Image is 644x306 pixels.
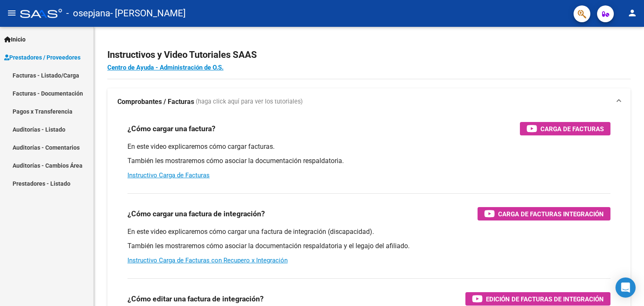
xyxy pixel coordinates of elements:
[7,8,17,18] mat-icon: menu
[478,207,610,220] button: Carga de Facturas Integración
[127,123,216,135] h3: ¿Cómo cargar una factura?
[486,294,604,304] span: Edición de Facturas de integración
[127,227,610,236] p: En este video explicaremos cómo cargar una factura de integración (discapacidad).
[520,122,610,135] button: Carga de Facturas
[127,241,610,251] p: También les mostraremos cómo asociar la documentación respaldatoria y el legajo del afiliado.
[196,97,303,106] span: (haga click aquí para ver los tutoriales)
[4,35,26,44] span: Inicio
[107,64,223,71] a: Centro de Ayuda - Administración de O.S.
[540,124,604,134] span: Carga de Facturas
[107,88,631,115] mat-expansion-panel-header: Comprobantes / Facturas (haga click aquí para ver los tutoriales)
[615,277,636,298] div: Open Intercom Messenger
[127,257,288,264] a: Instructivo Carga de Facturas con Recupero x Integración
[127,156,610,166] p: También les mostraremos cómo asociar la documentación respaldatoria.
[127,293,264,305] h3: ¿Cómo editar una factura de integración?
[627,8,637,18] mat-icon: person
[465,292,610,306] button: Edición de Facturas de integración
[107,47,631,63] h2: Instructivos y Video Tutoriales SAAS
[127,171,210,179] a: Instructivo Carga de Facturas
[117,97,194,106] strong: Comprobantes / Facturas
[110,4,186,23] span: - [PERSON_NAME]
[4,53,80,62] span: Prestadores / Proveedores
[66,4,110,23] span: - osepjana
[498,209,604,219] span: Carga de Facturas Integración
[127,142,610,151] p: En este video explicaremos cómo cargar facturas.
[127,208,265,220] h3: ¿Cómo cargar una factura de integración?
